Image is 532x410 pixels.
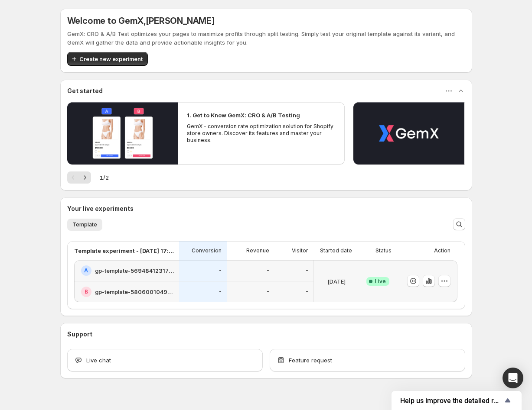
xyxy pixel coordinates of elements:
[289,356,332,365] span: Feature request
[400,397,503,405] span: Help us improve the detailed report for A/B campaigns
[267,267,269,274] p: -
[353,102,464,165] button: Play video
[187,111,300,119] h2: 1. Get to Know GemX: CRO & A/B Testing
[84,267,88,274] h2: A
[267,288,269,295] p: -
[85,288,88,295] h2: B
[67,330,92,339] h3: Support
[434,247,450,254] p: Action
[375,278,386,285] span: Live
[144,16,215,26] span: , [PERSON_NAME]
[219,288,222,295] p: -
[67,171,91,184] nav: Pagination
[67,102,178,165] button: Play video
[79,171,91,184] button: Next
[72,221,97,228] span: Template
[95,266,174,275] h2: gp-template-569484123173815276
[100,173,109,182] span: 1 / 2
[67,16,215,26] h5: Welcome to GemX
[320,247,352,254] p: Started date
[246,247,269,254] p: Revenue
[67,52,148,66] button: Create new experiment
[95,287,174,296] h2: gp-template-580600104965112328
[67,204,134,213] h3: Your live experiments
[292,247,308,254] p: Visitor
[192,247,222,254] p: Conversion
[503,368,523,388] div: Open Intercom Messenger
[74,246,174,255] p: Template experiment - [DATE] 17:03:05
[375,247,392,254] p: Status
[79,55,143,63] span: Create new experiment
[306,288,308,295] p: -
[453,218,465,230] button: Search and filter results
[86,356,111,365] span: Live chat
[400,395,513,406] button: Show survey - Help us improve the detailed report for A/B campaigns
[219,267,222,274] p: -
[67,87,103,95] h3: Get started
[67,29,465,47] p: GemX: CRO & A/B Test optimizes your pages to maximize profits through split testing. Simply test ...
[327,277,346,286] p: [DATE]
[187,123,336,144] p: GemX - conversion rate optimization solution for Shopify store owners. Discover its features and ...
[306,267,308,274] p: -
